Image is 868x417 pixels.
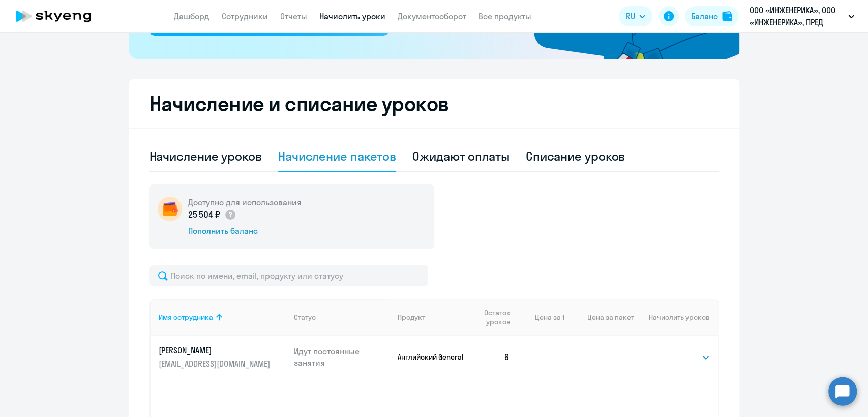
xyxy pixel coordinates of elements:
a: [PERSON_NAME][EMAIL_ADDRESS][DOMAIN_NAME] [159,345,286,369]
p: [PERSON_NAME] [159,345,273,356]
a: Все продукты [478,11,531,21]
button: Балансbalance [685,6,738,26]
div: Списание уроков [526,148,625,164]
span: Остаток уроков [474,308,511,326]
div: Баланс [691,10,718,22]
a: Документооборот [398,11,466,21]
div: Статус [294,313,316,322]
div: Продукт [398,313,466,322]
a: Отчеты [280,11,307,21]
a: Начислить уроки [319,11,385,21]
a: Дашборд [174,11,209,21]
p: Английский General [398,352,466,362]
div: Имя сотрудника [159,313,286,322]
th: Начислить уроков [634,299,717,336]
h2: Начисление и списание уроков [149,92,719,116]
a: Сотрудники [222,11,268,21]
div: Продукт [398,313,425,322]
img: balance [722,11,732,21]
div: Пополнить баланс [188,225,302,236]
div: Начисление пакетов [278,148,396,164]
p: [EMAIL_ADDRESS][DOMAIN_NAME] [159,358,273,369]
div: Статус [294,313,390,322]
div: Остаток уроков [474,308,518,326]
img: wallet-circle.png [158,197,182,221]
input: Поиск по имени, email, продукту или статусу [149,265,428,286]
th: Цена за пакет [564,299,634,336]
th: Цена за 1 [518,299,564,336]
td: 6 [466,336,518,378]
p: Идут постоянные занятия [294,346,390,368]
div: Начисление уроков [149,148,262,164]
div: Ожидают оплаты [412,148,510,164]
button: ООО «ИНЖЕНЕРИКА», ООО «ИНЖЕНЕРИКА», ПРЕД [744,4,859,28]
p: ООО «ИНЖЕНЕРИКА», ООО «ИНЖЕНЕРИКА», ПРЕД [750,4,844,28]
h5: Доступно для использования [188,197,302,208]
p: 25 504 ₽ [188,208,237,221]
span: RU [626,10,635,22]
button: RU [619,6,652,26]
div: Имя сотрудника [159,313,213,322]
